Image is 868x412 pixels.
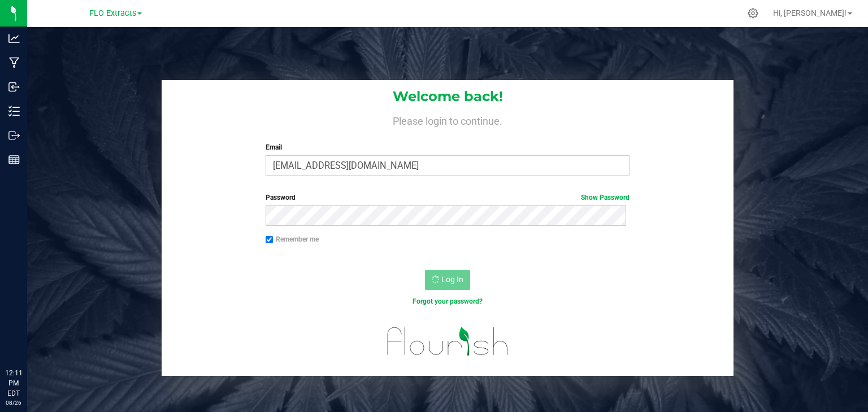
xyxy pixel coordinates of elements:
inline-svg: Reports [8,154,20,165]
a: Forgot your password? [413,297,483,305]
label: Remember me [266,234,319,244]
h1: Welcome back! [162,89,734,104]
button: Log In [425,270,470,290]
span: Hi, [PERSON_NAME]! [773,8,847,17]
p: 08/26 [5,398,22,407]
input: Remember me [266,236,274,244]
a: Show Password [581,194,630,201]
span: FLO Extracts [89,8,136,18]
img: flourish_logo.svg [376,318,519,364]
inline-svg: Manufacturing [8,57,20,68]
inline-svg: Inventory [8,106,20,117]
p: 12:11 PM EDT [5,368,22,398]
label: Email [266,142,630,152]
inline-svg: Outbound [8,130,20,141]
h4: Please login to continue. [162,113,734,126]
div: Manage settings [746,8,760,19]
span: Log In [441,275,463,284]
span: Password [266,194,296,201]
inline-svg: Analytics [8,33,20,44]
inline-svg: Inbound [8,81,20,93]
